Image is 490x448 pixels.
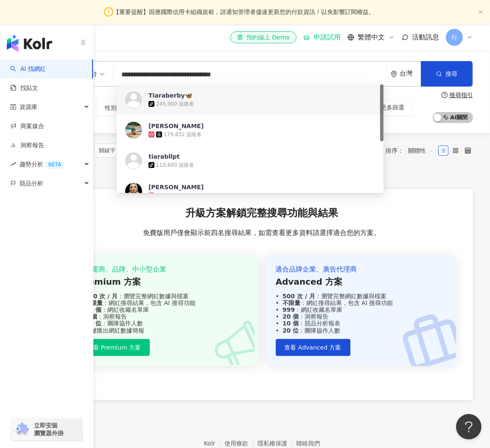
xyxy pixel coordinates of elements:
[78,339,150,356] button: 查看 Premium 方案
[148,183,204,191] div: [PERSON_NAME]
[156,192,188,199] div: 5,250 追蹤者
[412,33,439,41] span: 活動訊息
[283,300,300,306] strong: 不限量
[78,276,249,288] div: Premium 方案
[10,65,46,73] a: searchAI 找網紅
[276,300,446,306] div: ：網紅搜尋結果，包含 AI 搜尋功能
[78,293,249,300] div: ：瀏覽完整網紅數據與檔案
[276,306,446,313] div: ：網紅收藏名單庫
[276,327,446,334] div: ：團隊協作人數
[78,320,249,327] div: ：團隊協作人數
[156,101,194,108] div: 245,000 追蹤者
[283,320,299,327] strong: 10 個
[85,300,103,306] strong: 不限量
[148,152,180,161] div: tiarabllpt
[381,104,404,111] span: 更多篩選
[478,9,483,14] span: close
[10,141,44,150] a: 洞察報告
[78,306,249,313] div: ：網紅收藏名單庫
[442,92,448,98] span: question-circle
[96,99,136,116] button: 性別
[78,265,249,274] div: 適合電商、品牌、中小型企業
[148,91,192,100] div: Tiaraberby🦋
[148,122,204,130] div: [PERSON_NAME]
[10,84,38,92] a: 找貼文
[283,313,299,320] strong: 20 個
[276,265,446,274] div: 適合品牌企業、廣告代理商
[78,327,249,334] div: 一鍵匯出網紅數據簡報
[303,33,341,42] a: 申請試用
[105,104,117,111] span: 性別
[276,293,446,300] div: ：瀏覽完整網紅數據與檔案
[156,162,194,169] div: 110,600 追蹤者
[186,206,339,221] span: 升級方案解鎖完整搜尋功能與結果
[204,440,224,447] a: Kolr
[421,61,473,87] button: 搜尋
[386,144,438,157] div: 排序：
[125,152,142,169] img: KOL Avatar
[11,418,82,441] a: chrome extension立即安裝 瀏覽器外掛
[224,440,258,447] a: 使用條款
[87,344,141,351] span: 查看 Premium 方案
[10,161,16,167] span: rise
[230,31,297,43] a: 預約線上 Demo
[258,440,297,447] a: 隱私權保護
[78,313,249,320] div: ：洞察報告
[445,70,457,77] span: 搜尋
[125,122,142,139] img: KOL Avatar
[85,293,118,300] strong: 200 次 / 月
[125,183,142,200] img: KOL Avatar
[276,320,446,327] div: ：競品分析報表
[276,313,446,320] div: ：洞察報告
[94,143,196,158] span: 關鍵字：[URL][DOMAIN_NAME]
[10,122,44,131] a: 商案媒合
[45,160,64,169] div: BETA
[78,300,249,306] div: ：網紅搜尋結果，包含 AI 搜尋功能
[408,144,434,157] span: 關聯性
[276,339,350,356] button: 查看 Advanced 方案
[451,33,457,42] span: 行
[114,7,375,17] span: 【重要提醒】因應國際信用卡組織規範，請通知管理者儘速更新您的付款資訊！以免影響訂閱權益。
[449,92,473,98] div: 搜尋指引
[125,91,142,108] img: KOL Avatar
[400,70,421,77] div: 台灣
[283,327,299,334] strong: 20 位
[34,422,64,437] span: 立即安裝 瀏覽器外掛
[7,35,52,52] img: logo
[296,440,320,447] a: 聯絡我們
[456,414,482,440] iframe: Help Scout Beacon - Open
[143,228,381,238] span: 免費版用戶僅會顯示前四名搜尋結果，如需查看更多資料請選擇適合您的方案。
[237,33,290,42] div: 預約線上 Demo
[14,423,30,436] img: chrome extension
[164,131,202,138] div: 179,832 追蹤者
[20,174,43,193] span: 競品分析
[20,98,37,117] span: 資源庫
[283,293,315,300] strong: 500 次 / 月
[285,344,342,351] span: 查看 Advanced 方案
[362,99,413,116] button: 更多篩選
[358,33,385,42] span: 繁體中文
[276,276,446,288] div: Advanced 方案
[283,306,295,313] strong: 999
[478,9,483,15] button: close
[20,155,64,174] span: 趨勢分析
[391,71,397,77] span: environment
